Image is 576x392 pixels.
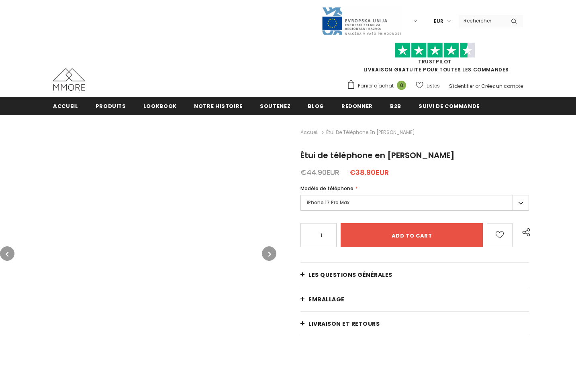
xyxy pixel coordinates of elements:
[300,263,529,287] a: Les questions générales
[459,15,505,26] input: Search Site
[390,97,401,115] a: B2B
[300,150,455,161] span: Étui de téléphone en [PERSON_NAME]
[300,128,319,137] a: Accueil
[308,320,380,328] span: Livraison et retours
[326,128,415,137] span: Étui de téléphone en [PERSON_NAME]
[308,271,392,279] span: Les questions générales
[397,81,406,90] span: 0
[260,102,290,110] span: soutenez
[349,167,389,177] span: €38.90EUR
[481,83,523,89] a: Créez un compte
[143,97,177,115] a: Lookbook
[395,43,475,58] img: Faites confiance aux étoiles pilotes
[321,17,402,24] a: Javni Razpis
[53,102,78,110] span: Accueil
[143,102,177,110] span: Lookbook
[300,195,529,211] label: iPhone 17 Pro Max
[341,102,373,110] span: Redonner
[347,46,523,73] span: LIVRAISON GRATUITE POUR TOUTES LES COMMANDES
[418,58,451,65] a: TrustPilot
[321,6,402,36] img: Javni Razpis
[419,102,480,110] span: Suivi de commande
[308,102,324,110] span: Blog
[300,287,529,311] a: EMBALLAGE
[341,223,483,247] input: Add to cart
[427,82,440,90] span: Listes
[347,80,410,92] a: Panier d'achat 0
[341,97,373,115] a: Redonner
[260,97,290,115] a: soutenez
[194,102,243,110] span: Notre histoire
[475,83,480,89] span: or
[300,185,353,192] span: Modèle de téléphone
[449,83,474,89] a: S'identifier
[434,17,443,25] span: EUR
[300,312,529,336] a: Livraison et retours
[96,102,126,110] span: Produits
[390,102,401,110] span: B2B
[308,295,345,303] span: EMBALLAGE
[419,97,480,115] a: Suivi de commande
[358,82,394,90] span: Panier d'achat
[96,97,126,115] a: Produits
[53,68,85,91] img: Cas MMORE
[194,97,243,115] a: Notre histoire
[300,167,339,177] span: €44.90EUR
[308,97,324,115] a: Blog
[53,97,78,115] a: Accueil
[416,79,440,93] a: Listes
